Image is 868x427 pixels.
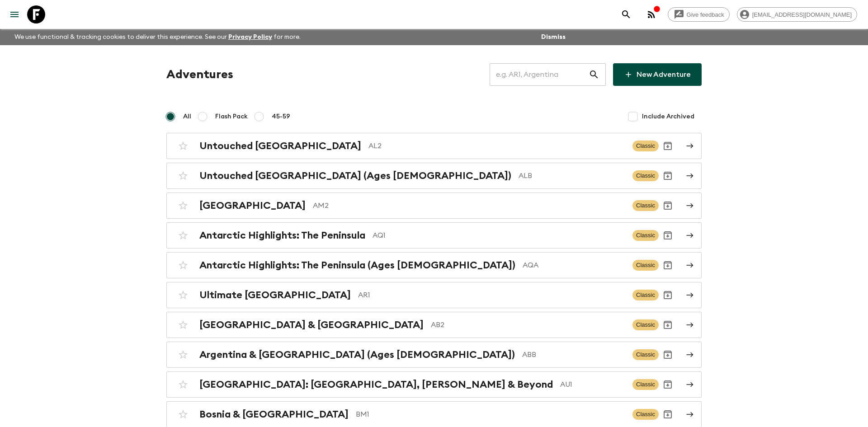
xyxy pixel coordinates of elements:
[632,290,659,300] span: Classic
[215,112,248,121] span: Flash Pack
[356,409,625,420] p: BM1
[166,66,233,84] h1: Adventures
[199,349,515,361] h2: Argentina & [GEOGRAPHIC_DATA] (Ages [DEMOGRAPHIC_DATA])
[659,346,677,364] button: Archive
[166,222,702,249] a: Antarctic Highlights: The PeninsulaAQ1ClassicArchive
[490,62,589,87] input: e.g. AR1, Argentina
[642,112,694,121] span: Include Archived
[199,408,349,420] h2: Bosnia & [GEOGRAPHIC_DATA]
[166,342,702,368] a: Argentina & [GEOGRAPHIC_DATA] (Ages [DEMOGRAPHIC_DATA])ABBClassicArchive
[659,226,677,244] button: Archive
[199,379,553,390] h2: [GEOGRAPHIC_DATA]: [GEOGRAPHIC_DATA], [PERSON_NAME] & Beyond
[659,167,677,185] button: Archive
[199,140,361,152] h2: Untouched [GEOGRAPHIC_DATA]
[358,290,625,300] p: AR1
[313,200,625,211] p: AM2
[183,112,191,121] span: All
[519,170,625,181] p: ALB
[166,133,702,159] a: Untouched [GEOGRAPHIC_DATA]AL2ClassicArchive
[166,312,702,338] a: [GEOGRAPHIC_DATA] & [GEOGRAPHIC_DATA]AB2ClassicArchive
[682,11,729,18] span: Give feedback
[166,371,702,398] a: [GEOGRAPHIC_DATA]: [GEOGRAPHIC_DATA], [PERSON_NAME] & BeyondAU1ClassicArchive
[632,349,659,360] span: Classic
[659,197,677,215] button: Archive
[617,5,635,23] button: search adventures
[166,192,702,219] a: [GEOGRAPHIC_DATA]AM2ClassicArchive
[199,259,515,271] h2: Antarctic Highlights: The Peninsula (Ages [DEMOGRAPHIC_DATA])
[522,349,625,360] p: ABB
[632,319,659,330] span: Classic
[373,230,625,241] p: AQ1
[5,5,24,23] button: menu
[613,63,702,86] a: New Adventure
[199,289,351,301] h2: Ultimate [GEOGRAPHIC_DATA]
[539,31,568,43] button: Dismiss
[632,170,659,181] span: Classic
[747,11,857,18] span: [EMAIL_ADDRESS][DOMAIN_NAME]
[632,409,659,420] span: Classic
[368,141,625,151] p: AL2
[199,200,306,211] h2: [GEOGRAPHIC_DATA]
[523,260,625,271] p: AQA
[228,34,272,40] a: Privacy Policy
[668,7,730,22] a: Give feedback
[632,260,659,271] span: Classic
[737,7,857,22] div: [EMAIL_ADDRESS][DOMAIN_NAME]
[659,316,677,334] button: Archive
[166,163,702,189] a: Untouched [GEOGRAPHIC_DATA] (Ages [DEMOGRAPHIC_DATA])ALBClassicArchive
[632,379,659,390] span: Classic
[659,375,677,394] button: Archive
[659,137,677,155] button: Archive
[166,282,702,308] a: Ultimate [GEOGRAPHIC_DATA]AR1ClassicArchive
[272,112,290,121] span: 45-59
[632,200,659,211] span: Classic
[166,252,702,278] a: Antarctic Highlights: The Peninsula (Ages [DEMOGRAPHIC_DATA])AQAClassicArchive
[560,379,625,390] p: AU1
[199,319,424,331] h2: [GEOGRAPHIC_DATA] & [GEOGRAPHIC_DATA]
[659,405,677,423] button: Archive
[632,230,659,241] span: Classic
[659,286,677,304] button: Archive
[11,29,304,45] p: We use functional & tracking cookies to deliver this experience. See our for more.
[659,256,677,274] button: Archive
[632,141,659,151] span: Classic
[199,230,365,241] h2: Antarctic Highlights: The Peninsula
[199,170,511,182] h2: Untouched [GEOGRAPHIC_DATA] (Ages [DEMOGRAPHIC_DATA])
[431,319,625,330] p: AB2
